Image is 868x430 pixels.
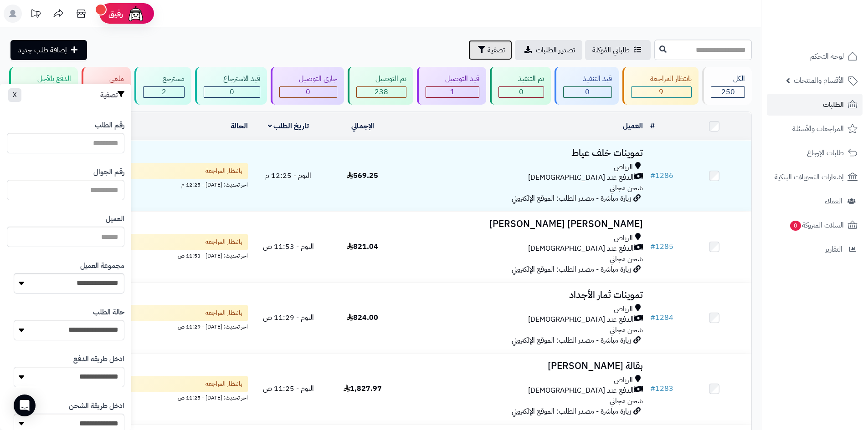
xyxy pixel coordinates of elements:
[347,312,378,323] span: 824.00
[205,167,242,176] span: بانتظار المراجعة
[614,233,633,243] span: الرياض
[767,94,863,116] a: الطلبات
[403,148,643,158] h3: تموينات خلف عياط
[810,50,844,63] span: لوحة التحكم
[426,87,479,97] div: 1
[650,241,655,252] span: #
[356,74,407,84] div: تم التوصيل
[767,190,863,212] a: العملاء
[347,241,378,252] span: 821.04
[512,264,631,275] span: زيارة مباشرة - مصدر الطلب: الموقع الإلكتروني
[106,214,124,224] label: العميل
[650,383,655,394] span: #
[18,74,71,84] div: الدفع بالآجل
[93,167,124,177] label: رقم الجوال
[553,67,621,105] a: قيد التنفيذ 0
[564,87,611,97] div: 0
[498,74,544,84] div: تم التنفيذ
[73,354,124,364] label: ادخل طريقه الدفع
[767,142,863,164] a: طلبات الإرجاع
[268,121,309,132] a: تاريخ الطلب
[347,170,378,181] span: 569.25
[143,74,185,84] div: مسترجع
[306,86,310,97] span: 0
[80,261,124,271] label: مجموعة العميل
[807,147,844,159] span: طلبات الإرجاع
[69,401,124,411] label: ادخل طريقة الشحن
[346,67,416,105] a: تم التوصيل 238
[205,309,242,318] span: بانتظار المراجعة
[650,312,655,323] span: #
[563,74,612,84] div: قيد التنفيذ
[767,214,863,236] a: السلات المتروكة0
[230,86,234,97] span: 0
[512,335,631,346] span: زيارة مباشرة - مصدر الطلب: الموقع الإلكتروني
[528,243,634,254] span: الدفع عند [DEMOGRAPHIC_DATA]
[610,324,643,335] span: شحن مجاني
[14,395,36,416] div: Open Intercom Messenger
[512,406,631,417] span: زيارة مباشرة - مصدر الطلب: الموقع الإلكتروني
[205,238,242,247] span: بانتظار المراجعة
[721,86,735,97] span: 250
[351,121,374,132] a: الإجمالي
[528,172,634,183] span: الدفع عند [DEMOGRAPHIC_DATA]
[610,253,643,264] span: شحن مجاني
[344,383,382,394] span: 1,827.97
[263,312,314,323] span: اليوم - 11:29 ص
[650,170,655,181] span: #
[8,88,21,102] button: X
[767,118,863,140] a: المراجعات والأسئلة
[127,5,145,23] img: ai-face.png
[528,385,634,396] span: الدفع عند [DEMOGRAPHIC_DATA]
[231,121,248,132] a: الحالة
[204,87,260,97] div: 0
[767,238,863,260] a: التقارير
[90,74,124,84] div: ملغي
[610,395,643,406] span: شحن مجاني
[95,120,124,131] label: رقم الطلب
[403,290,643,300] h3: تموينات ثمار الأجداد
[794,74,844,87] span: الأقسام والمنتجات
[450,86,455,97] span: 1
[512,193,631,204] span: زيارة مباشرة - مصدر الطلب: الموقع الإلكتروني
[650,383,673,394] a: #1283
[632,87,692,97] div: 9
[205,379,242,389] span: بانتظار المراجعة
[825,195,842,207] span: العملاء
[18,45,67,56] span: إضافة طلب جديد
[650,241,673,252] a: #1285
[775,171,844,183] span: إشعارات التحويلات البنكية
[403,361,643,371] h3: بقالة [PERSON_NAME]
[614,304,633,314] span: الرياض
[280,87,337,97] div: 0
[650,312,673,323] a: #1284
[162,86,166,97] span: 2
[24,5,47,25] a: تحديثات المنصة
[585,40,651,60] a: طلباتي المُوكلة
[823,98,844,111] span: الطلبات
[13,90,17,100] span: X
[536,45,575,56] span: تصدير الطلبات
[269,67,346,105] a: جاري التوصيل 0
[100,91,124,100] h3: تصفية
[592,45,630,56] span: طلباتي المُوكلة
[93,307,124,318] label: حالة الطلب
[621,67,701,105] a: بانتظار المراجعة 9
[10,40,87,60] a: إضافة طلب جديد
[614,375,633,385] span: الرياض
[488,67,553,105] a: تم التنفيذ 0
[700,67,754,105] a: الكل250
[403,219,643,229] h3: [PERSON_NAME] [PERSON_NAME]
[711,74,745,84] div: الكل
[133,67,193,105] a: مسترجع 2
[659,86,663,97] span: 9
[144,87,184,97] div: 2
[650,170,673,181] a: #1286
[263,383,314,394] span: اليوم - 11:25 ص
[825,243,842,256] span: التقارير
[623,121,643,132] a: العميل
[488,45,505,56] span: تصفية
[610,182,643,193] span: شحن مجاني
[519,86,524,97] span: 0
[193,67,269,105] a: قيد الاسترجاع 0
